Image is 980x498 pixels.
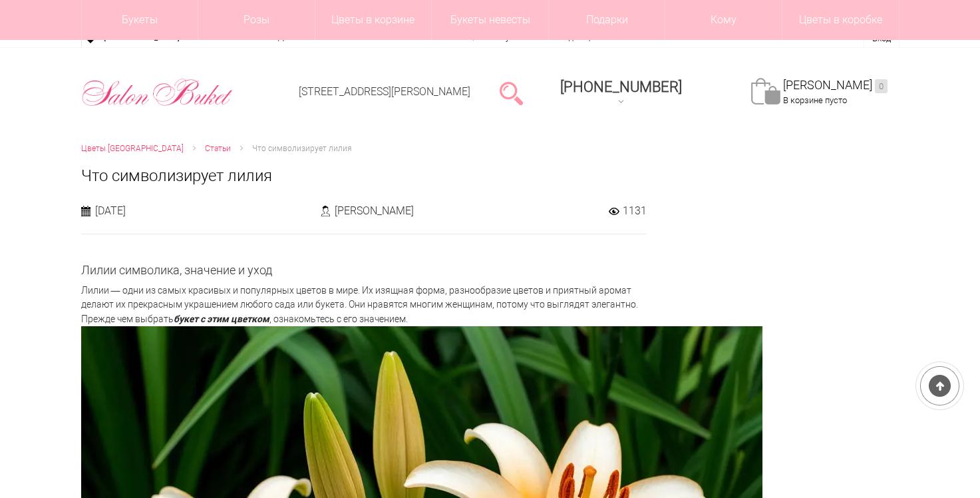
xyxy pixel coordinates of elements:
[81,142,184,156] a: Цветы [GEOGRAPHIC_DATA]
[560,79,682,95] div: [PHONE_NUMBER]
[205,144,231,153] span: Статьи
[252,144,352,153] span: Что символизирует лилия
[875,79,888,93] ins: 0
[174,312,269,325] i: букет с этим цветком
[205,142,231,156] a: Статьи
[552,74,690,112] a: [PHONE_NUMBER]
[623,204,647,218] span: 1131
[783,95,847,105] span: В корзине пусто
[783,78,888,93] a: [PERSON_NAME]
[81,75,234,110] img: Цветы Нижний Новгород
[95,204,126,218] span: [DATE]
[81,144,184,153] span: Цветы [GEOGRAPHIC_DATA]
[81,264,647,277] h2: Лилии символика, значение и уход
[174,314,269,324] a: букет с этим цветком
[81,164,899,188] h1: Что символизирует лилия
[335,204,414,218] span: [PERSON_NAME]
[299,85,470,98] a: [STREET_ADDRESS][PERSON_NAME]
